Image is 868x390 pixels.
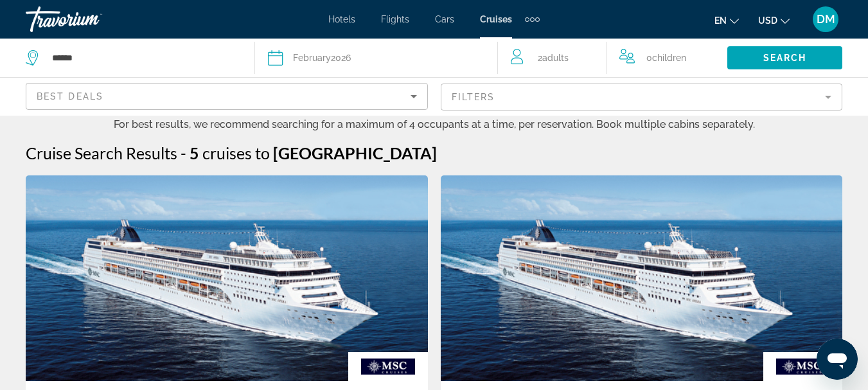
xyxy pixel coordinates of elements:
button: February2026 [268,39,484,77]
button: Search [727,46,842,69]
h1: Cruise Search Results [26,143,177,163]
span: Best Deals [37,91,103,102]
span: en [714,15,727,26]
button: Filter [441,83,843,111]
img: msccruise.gif [763,352,842,381]
span: 2 [538,49,569,67]
iframe: Button to launch messaging window [817,339,858,380]
a: Hotels [328,14,355,24]
span: Adults [542,53,569,63]
span: DM [817,13,835,26]
span: cruises to [202,143,270,163]
span: Children [652,53,686,63]
a: Travorium [26,3,154,36]
span: Search [763,53,807,63]
span: 0 [646,49,686,67]
a: Cruises [480,14,512,24]
button: Change currency [758,11,790,30]
span: 5 [190,143,199,163]
div: 2026 [293,49,351,67]
span: [GEOGRAPHIC_DATA] [273,143,437,163]
button: Travelers: 2 adults, 0 children [498,39,727,77]
span: February [293,53,331,63]
button: User Menu [809,6,842,33]
img: 1595507049.jpg [441,175,843,381]
img: msccruise.gif [348,352,427,381]
mat-select: Sort by [37,89,417,104]
span: USD [758,15,777,26]
a: Flights [381,14,409,24]
img: 1595507049.jpg [26,175,428,381]
button: Extra navigation items [525,9,540,30]
a: Cars [435,14,454,24]
span: - [181,143,186,163]
button: Change language [714,11,739,30]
